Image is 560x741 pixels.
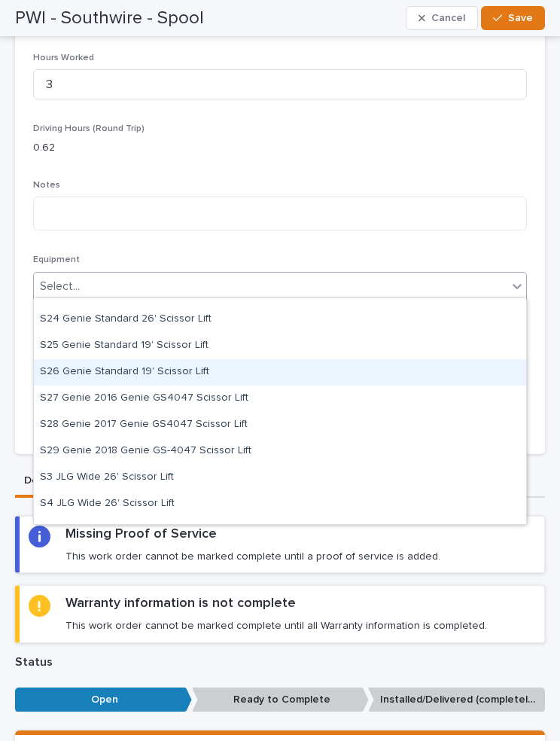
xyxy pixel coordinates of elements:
div: S29 Genie 2018 Genie GS-4047 Scissor Lift [34,438,526,465]
div: S26 Genie Standard 19' Scissor Lift [34,359,526,386]
div: S28 Genie 2017 Genie GS4047 Scissor Lift [34,412,526,438]
div: S3 JLG Wide 26' Scissor Lift [34,465,526,491]
p: This work order cannot be marked complete until a proof of service is added. [65,550,440,563]
h2: PWI - Southwire - Spool [15,8,204,29]
div: S25 Genie Standard 19' Scissor Lift [34,333,526,359]
button: Details [15,466,68,498]
p: Status [15,655,545,669]
span: Cancel [431,11,465,25]
p: Open [15,688,192,712]
div: S24 Genie Standard 26' Scissor Lift [34,306,526,333]
div: S5 JLG Wide 26' Scissor Lift [34,517,526,544]
p: Ready to Complete [192,688,369,712]
span: Hours Worked [33,53,94,63]
p: This work order cannot be marked complete until all Warranty information is completed. [65,619,487,633]
span: Notes [33,181,60,190]
p: Installed/Delivered (completely done) [368,688,545,712]
p: 0.62 [33,140,527,156]
span: Save [508,11,533,25]
span: Equipment [33,255,80,264]
button: Cancel [406,6,478,30]
button: Save [481,6,545,30]
div: S27 Genie 2016 Genie GS4047 Scissor Lift [34,386,526,412]
h2: Warranty information is not complete [65,595,296,613]
span: Driving Hours (Round Trip) [33,124,145,133]
div: Select... [40,279,80,294]
h2: Missing Proof of Service [65,526,217,544]
div: S4 JLG Wide 26' Scissor Lift [34,491,526,517]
